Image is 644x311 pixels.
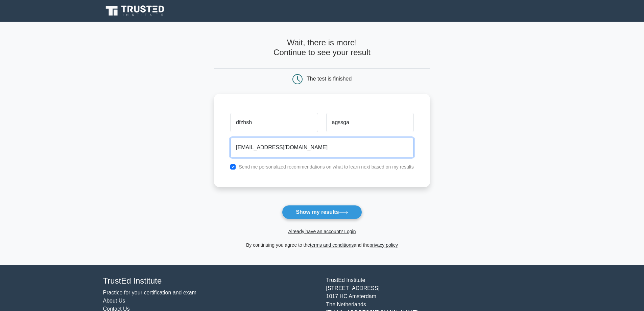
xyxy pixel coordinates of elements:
a: About Us [103,298,125,304]
div: The test is finished [307,76,352,82]
a: Practice for your certification and exam [103,290,197,295]
input: First name [230,113,318,132]
div: By continuing you agree to the and the [210,241,434,249]
label: Send me personalized recommendations on what to learn next based on my results [239,164,414,170]
input: Last name [326,113,414,132]
h4: TrustEd Institute [103,276,318,286]
h4: Wait, there is more! Continue to see your result [214,38,430,58]
a: terms and conditions [310,242,354,248]
button: Show my results [282,205,362,219]
input: Email [230,138,414,157]
a: Already have an account? Login [288,229,356,234]
a: privacy policy [369,242,398,248]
